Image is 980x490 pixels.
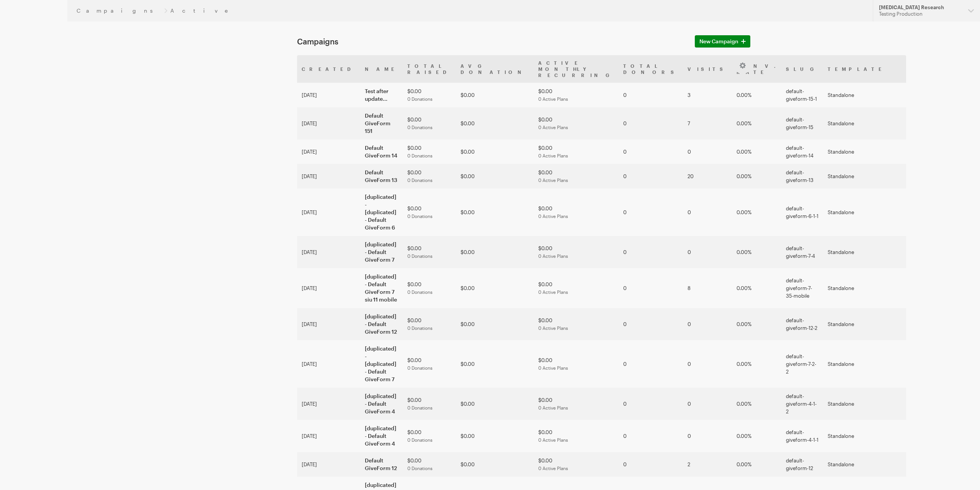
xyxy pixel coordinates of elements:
td: default-giveform-14 [781,139,823,164]
td: $0.00 [403,420,456,452]
span: 0 Donations [407,177,433,183]
td: 0 [619,83,683,107]
td: 0 [619,308,683,340]
span: 0 Donations [407,365,433,370]
td: default-giveform-7-4 [781,236,823,268]
td: [DATE] [297,452,360,477]
td: 0.00% [732,388,781,420]
td: $0.00 [456,188,534,236]
td: 0 [683,340,732,388]
span: 0 Active Plans [538,365,568,370]
td: default-giveform-6-1-1 [781,188,823,236]
td: $0.00 [456,388,534,420]
a: New Campaign [695,35,750,48]
td: 0.00% [732,107,781,139]
span: 0 Active Plans [538,289,568,295]
a: Campaigns [77,8,161,14]
span: 0 Active Plans [538,405,568,410]
td: [DATE] [297,164,360,188]
span: 0 Donations [407,253,433,259]
td: Standalone [823,139,890,164]
td: [DATE] [297,268,360,308]
span: 0 Active Plans [538,96,568,102]
td: $0.00 [534,236,619,268]
td: Default GiveForm 12 [360,452,403,477]
td: 0 [619,268,683,308]
td: $0.00 [403,107,456,139]
td: [duplicated] - Default GiveForm 7 siu 11 mobile [360,268,403,308]
td: 20 [683,164,732,188]
td: $0.00 [456,107,534,139]
td: default-giveform-7-35-mobile [781,268,823,308]
td: 0.00% [732,308,781,340]
td: [DATE] [297,188,360,236]
td: Standalone [823,340,890,388]
td: 0 [619,388,683,420]
td: $0.00 [534,268,619,308]
td: $0.00 [456,139,534,164]
span: 0 Donations [407,289,433,295]
td: $0.00 [534,452,619,477]
td: 0.00% [732,139,781,164]
td: default-giveform-15 [781,107,823,139]
td: $0.00 [403,236,456,268]
td: $0.00 [456,308,534,340]
td: default-giveform-4-1-1 [781,420,823,452]
td: $0.00 [403,83,456,107]
td: Default GiveForm 14 [360,139,403,164]
td: 3 [683,83,732,107]
td: Default GiveForm 151 [360,107,403,139]
td: 0.00% [732,420,781,452]
span: 0 Active Plans [538,153,568,158]
th: Slug [781,55,823,83]
td: 0 [619,139,683,164]
td: [duplicated] - Default GiveForm 7 [360,236,403,268]
th: Conv. Rate [732,55,781,83]
td: 0.00% [732,340,781,388]
td: 0.00% [732,83,781,107]
td: 0 [619,452,683,477]
td: [duplicated] - Default GiveForm 12 [360,308,403,340]
td: default-giveform-7-2-2 [781,340,823,388]
span: 0 Active Plans [538,253,568,259]
td: $0.00 [456,340,534,388]
td: [DATE] [297,139,360,164]
td: $0.00 [403,452,456,477]
td: 8 [683,268,732,308]
td: [DATE] [297,388,360,420]
td: [duplicated] - Default GiveForm 4 [360,388,403,420]
td: default-giveform-12 [781,452,823,477]
td: 0.00% [732,268,781,308]
td: $0.00 [534,340,619,388]
td: [DATE] [297,83,360,107]
td: Standalone [823,388,890,420]
td: $0.00 [534,420,619,452]
td: 0 [619,164,683,188]
td: Test after update... [360,83,403,107]
span: 0 Active Plans [538,437,568,442]
th: Visits [683,55,732,83]
td: $0.00 [403,340,456,388]
div: Testing Production [879,11,962,17]
td: $0.00 [534,107,619,139]
td: 0 [619,107,683,139]
td: $0.00 [403,268,456,308]
td: [duplicated] - [duplicated] - Default GiveForm 6 [360,188,403,236]
td: Standalone [823,308,890,340]
span: 0 Donations [407,125,433,130]
div: [MEDICAL_DATA] Research [879,4,962,11]
span: 0 Donations [407,96,433,102]
td: [DATE] [297,308,360,340]
td: Default GiveForm 13 [360,164,403,188]
td: $0.00 [456,268,534,308]
td: 0 [683,420,732,452]
td: 7 [683,107,732,139]
td: $0.00 [534,83,619,107]
td: [DATE] [297,107,360,139]
span: 0 Active Plans [538,465,568,471]
td: default-giveform-12-2 [781,308,823,340]
td: [duplicated] - Default GiveForm 4 [360,420,403,452]
span: 0 Active Plans [538,177,568,183]
td: 0 [683,308,732,340]
td: $0.00 [534,308,619,340]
